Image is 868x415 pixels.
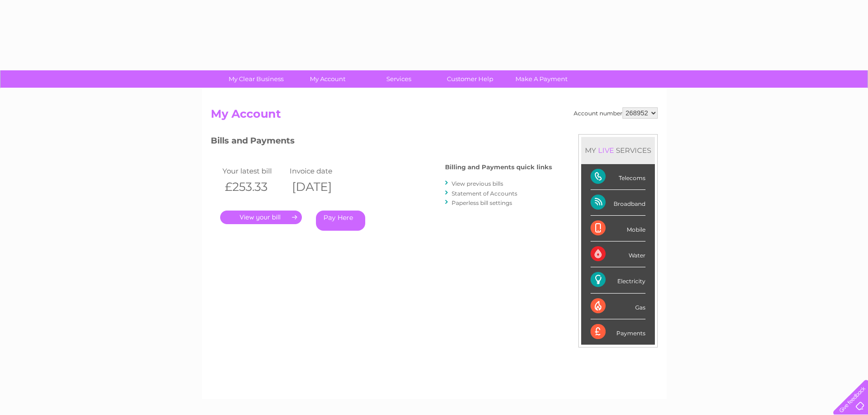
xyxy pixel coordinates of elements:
[452,180,503,187] a: View previous bills
[360,70,438,88] a: Services
[220,165,288,177] td: Your latest bill
[431,70,509,88] a: Customer Help
[591,267,645,293] div: Electricity
[591,190,645,216] div: Broadband
[591,319,645,345] div: Payments
[287,177,355,196] th: [DATE]
[591,216,645,241] div: Mobile
[316,211,365,231] a: Pay Here
[574,107,658,119] div: Account number
[581,137,655,164] div: MY SERVICES
[591,241,645,267] div: Water
[503,70,580,88] a: Make A Payment
[289,70,366,88] a: My Account
[596,146,616,155] div: LIVE
[452,190,517,197] a: Statement of Accounts
[220,177,288,196] th: £253.33
[211,107,658,125] h2: My Account
[445,164,552,171] h4: Billing and Payments quick links
[220,211,302,224] a: .
[217,70,295,88] a: My Clear Business
[287,165,355,177] td: Invoice date
[452,199,512,206] a: Paperless bill settings
[591,294,645,319] div: Gas
[591,164,645,190] div: Telecoms
[211,134,552,151] h3: Bills and Payments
